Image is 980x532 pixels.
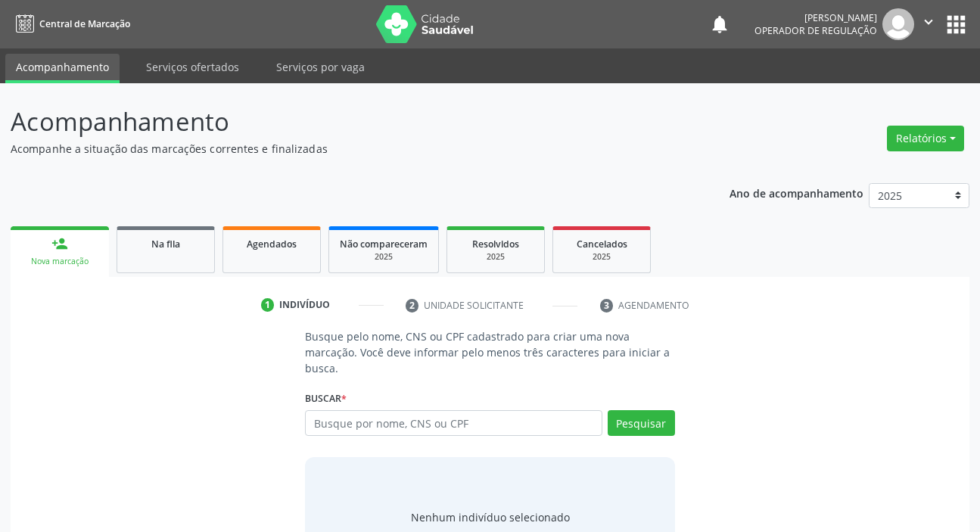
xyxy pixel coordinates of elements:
span: Central de Marcação [39,17,130,30]
button:  [914,8,943,40]
p: Acompanhamento [11,103,682,141]
input: Busque por nome, CNS ou CPF [305,410,602,436]
a: Serviços por vaga [266,54,375,80]
button: notifications [709,14,730,35]
span: Resolvidos [472,238,519,250]
div: [PERSON_NAME] [754,11,877,24]
i:  [920,14,937,30]
span: Operador de regulação [754,24,877,37]
a: Serviços ofertados [135,54,250,80]
span: Não compareceram [340,238,428,250]
div: 2025 [564,251,639,263]
div: Indivíduo [279,298,330,312]
div: person_add [51,235,68,252]
button: apps [943,11,969,38]
div: 1 [261,298,275,312]
a: Central de Marcação [11,11,130,36]
span: Agendados [247,238,297,250]
button: Relatórios [887,126,964,151]
p: Acompanhe a situação das marcações correntes e finalizadas [11,141,682,157]
div: 2025 [458,251,534,263]
span: Cancelados [577,238,627,250]
span: Na fila [151,238,180,250]
p: Busque pelo nome, CNS ou CPF cadastrado para criar uma nova marcação. Você deve informar pelo men... [305,328,674,376]
a: Acompanhamento [5,54,120,83]
div: 2025 [340,251,428,263]
p: Ano de acompanhamento [730,183,863,202]
img: img [882,8,914,40]
button: Pesquisar [608,410,675,436]
div: Nova marcação [21,256,98,267]
label: Buscar [305,387,347,410]
div: Nenhum indivíduo selecionado [411,509,570,525]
